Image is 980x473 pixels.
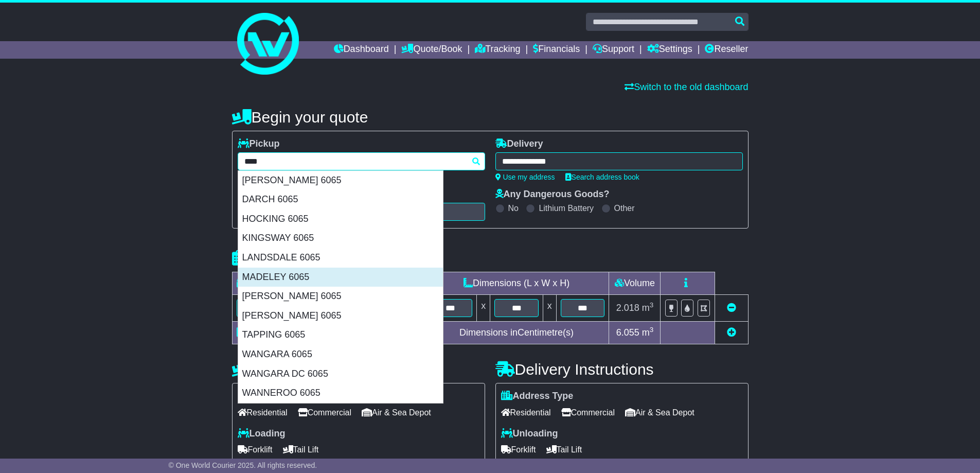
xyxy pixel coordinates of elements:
td: x [543,295,556,322]
span: Residential [501,405,551,421]
label: Pickup [238,138,280,150]
span: m [642,303,654,313]
div: WANGARA DC 6065 [238,364,443,384]
a: Search address book [565,173,639,181]
div: LANDSDALE 6065 [238,248,443,268]
a: Support [593,41,634,59]
a: Tracking [475,41,520,59]
div: MADELEY 6065 [238,268,443,287]
span: Air & Sea Depot [362,405,431,421]
h4: Begin your quote [232,109,749,126]
td: Volume [609,272,661,295]
span: Commercial [561,405,615,421]
a: Use my address [495,173,555,181]
h4: Pickup Instructions [232,361,485,378]
h4: Package details | [232,250,361,267]
td: Dimensions in Centimetre(s) [424,322,609,344]
span: m [642,327,654,338]
a: Quote/Book [401,41,462,59]
div: DARCH 6065 [238,190,443,209]
div: TAPPING 6065 [238,325,443,345]
label: Other [614,203,635,213]
span: 6.055 [616,327,639,338]
span: © One World Courier 2025. All rights reserved. [169,461,317,469]
div: HOCKING 6065 [238,209,443,229]
span: Air & Sea Depot [625,405,694,421]
span: Commercial [298,405,351,421]
span: Residential [238,405,288,421]
a: Settings [647,41,692,59]
td: x [477,295,490,322]
div: [PERSON_NAME] 6065 [238,171,443,190]
div: WANGARA 6065 [238,345,443,364]
span: 2.018 [616,303,639,313]
a: Remove this item [727,303,736,313]
label: Lithium Battery [539,203,594,213]
label: Unloading [501,428,558,440]
sup: 3 [650,326,654,334]
a: Add new item [727,327,736,338]
span: Forklift [501,442,536,458]
span: Forklift [238,442,273,458]
span: Tail Lift [546,442,582,458]
a: Switch to the old dashboard [625,82,748,92]
a: Financials [533,41,580,59]
div: WANNEROO 6065 [238,383,443,403]
div: [PERSON_NAME] 6065 [238,306,443,326]
sup: 3 [650,301,654,309]
div: KINGSWAY 6065 [238,229,443,248]
span: Tail Lift [283,442,319,458]
td: Total [232,322,318,344]
label: Address Type [501,391,574,402]
td: Dimensions (L x W x H) [424,272,609,295]
label: No [508,203,519,213]
td: Type [232,272,318,295]
div: [PERSON_NAME] 6065 [238,287,443,306]
label: Delivery [495,138,543,150]
label: Any Dangerous Goods? [495,189,610,200]
label: Loading [238,428,286,440]
h4: Delivery Instructions [495,361,749,378]
a: Reseller [705,41,748,59]
a: Dashboard [334,41,389,59]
